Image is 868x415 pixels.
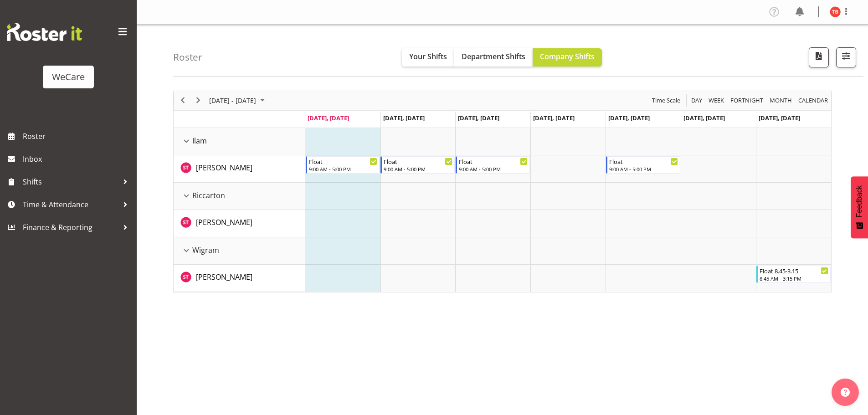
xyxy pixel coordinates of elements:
span: Time Scale [651,95,681,106]
span: [PERSON_NAME] [196,163,252,173]
span: Wigram [192,245,219,256]
span: [PERSON_NAME] [196,272,252,282]
td: Wigram resource [174,237,305,265]
div: Float [609,157,678,166]
span: Your Shifts [409,51,447,61]
button: Your Shifts [402,48,454,67]
td: Simone Turner resource [174,265,305,292]
div: previous period [175,91,190,110]
div: 9:00 AM - 5:00 PM [309,165,378,173]
button: Company Shifts [533,48,602,67]
span: [PERSON_NAME] [196,217,252,227]
span: [DATE], [DATE] [683,114,725,122]
button: Time Scale [651,95,682,106]
span: Day [690,95,703,106]
img: Rosterit website logo [7,23,82,41]
img: tyla-boyd11707.jpg [830,6,841,17]
a: [PERSON_NAME] [196,162,252,173]
button: Timeline Month [768,95,794,106]
a: [PERSON_NAME] [196,272,252,282]
button: Timeline Week [707,95,726,106]
span: [DATE], [DATE] [608,114,650,122]
span: Month [769,95,793,106]
div: Simone Turner"s event - Float Begin From Wednesday, October 8, 2025 at 9:00:00 AM GMT+13:00 Ends ... [456,156,530,174]
div: Simone Turner"s event - Float Begin From Monday, October 6, 2025 at 9:00:00 AM GMT+13:00 Ends At ... [306,156,380,174]
div: next period [190,91,206,110]
span: Department Shifts [462,51,525,61]
div: 9:00 AM - 5:00 PM [384,165,452,173]
button: Month [797,95,830,106]
span: Company Shifts [540,51,595,61]
button: October 2025 [208,95,269,106]
span: [DATE] - [DATE] [208,95,257,106]
span: Fortnight [729,95,764,106]
button: Timeline Day [690,95,704,106]
td: Simone Turner resource [174,210,305,237]
div: Simone Turner"s event - Float 8.45-3.15 Begin From Sunday, October 12, 2025 at 8:45:00 AM GMT+13:... [756,266,831,283]
span: [DATE], [DATE] [458,114,499,122]
div: Float 8.45-3.15 [760,266,828,275]
div: 8:45 AM - 3:15 PM [760,275,828,282]
span: Feedback [855,185,863,217]
h4: Roster [173,52,202,62]
div: Float [384,157,452,166]
div: October 06 - 12, 2025 [206,91,270,110]
button: Next [192,95,205,106]
span: Week [708,95,725,106]
button: Feedback - Show survey [851,176,868,238]
span: Roster [23,129,132,143]
div: Float [459,157,528,166]
span: Time & Attendance [23,198,118,211]
table: Timeline Week of October 6, 2025 [305,128,831,292]
div: Float [309,157,378,166]
button: Fortnight [729,95,765,106]
div: Simone Turner"s event - Float Begin From Friday, October 10, 2025 at 9:00:00 AM GMT+13:00 Ends At... [606,156,680,174]
button: Filter Shifts [836,47,856,67]
td: Riccarton resource [174,183,305,210]
img: help-xxl-2.png [841,388,850,397]
div: Timeline Week of October 6, 2025 [173,91,832,292]
span: [DATE], [DATE] [308,114,349,122]
button: Download a PDF of the roster according to the set date range. [809,47,829,67]
div: 9:00 AM - 5:00 PM [459,165,528,173]
span: [DATE], [DATE] [759,114,800,122]
span: Shifts [23,175,118,189]
span: [DATE], [DATE] [533,114,575,122]
a: [PERSON_NAME] [196,217,252,228]
td: Ilam resource [174,128,305,155]
span: Ilam [192,135,207,146]
div: Simone Turner"s event - Float Begin From Tuesday, October 7, 2025 at 9:00:00 AM GMT+13:00 Ends At... [380,156,455,174]
button: Previous [177,95,189,106]
span: [DATE], [DATE] [383,114,425,122]
td: Simone Turner resource [174,155,305,183]
div: 9:00 AM - 5:00 PM [609,165,678,173]
div: WeCare [52,70,85,84]
button: Department Shifts [454,48,533,67]
span: calendar [797,95,829,106]
span: Finance & Reporting [23,220,118,234]
span: Inbox [23,152,132,166]
span: Riccarton [192,190,225,201]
